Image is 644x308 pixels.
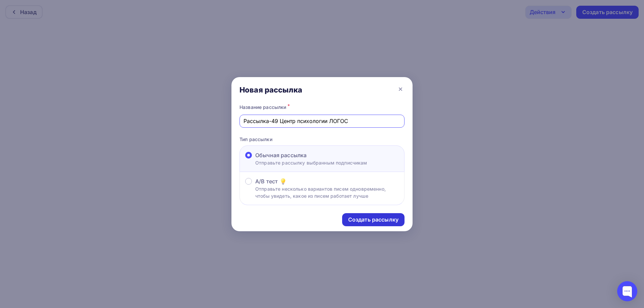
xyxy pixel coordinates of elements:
[239,136,405,143] p: Тип рассылки
[239,85,302,95] div: Новая рассылка
[255,159,367,166] p: Отправьте рассылку выбранным подписчикам
[348,216,398,224] div: Создать рассылку
[239,103,405,112] div: Название рассылки
[255,177,278,185] span: A/B тест
[244,117,401,125] input: Придумайте название рассылки
[255,151,307,159] span: Обычная рассылка
[255,185,399,199] p: Отправьте несколько вариантов писем одновременно, чтобы увидеть, какое из писем работает лучше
